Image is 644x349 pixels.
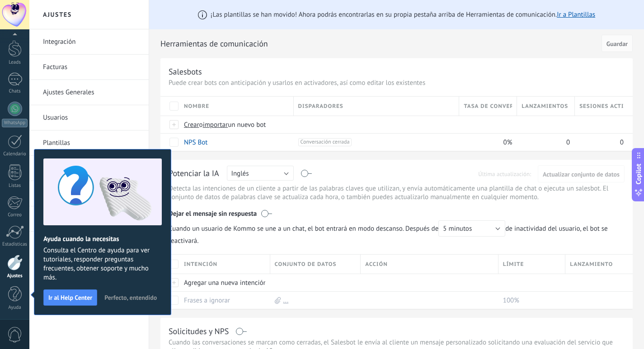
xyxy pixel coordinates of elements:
[503,138,512,147] span: 0%
[602,35,633,52] button: Guardar
[29,130,149,156] li: Plantillas
[2,212,28,218] div: Correo
[43,80,140,105] a: Ajustes Generales
[522,102,570,111] span: Lanzamientos totales
[2,88,28,94] div: Chats
[184,296,230,305] a: Frases a ignorar
[570,260,613,269] span: Lanzamiento
[557,10,595,19] a: Ir a Plantillas
[169,66,202,77] div: Salesbots
[503,260,524,269] span: Límite
[29,105,149,130] li: Usuarios
[43,105,140,130] a: Usuarios
[29,29,149,55] li: Integración
[517,134,570,151] div: 0
[43,130,140,156] a: Plantillas
[464,102,512,111] span: Tasa de conversión
[211,10,595,19] span: ¡Las plantillas se han movido! Ahora podrás encontrarlas en su propia pestaña arriba de Herramien...
[169,203,625,220] div: Dejar el mensaje sin respuesta
[43,246,162,282] span: Consulta el Centro de ayuda para ver tutoriales, responder preguntas frecuentes, obtener soporte ...
[43,55,140,80] a: Facturas
[48,294,92,301] span: Ir al Help Center
[228,121,266,129] span: un nuevo bot
[2,60,28,65] div: Leads
[100,291,161,304] button: Perfecto, entendido
[43,289,97,306] button: Ir al Help Center
[2,305,28,311] div: Ayuda
[503,296,519,305] span: 100%
[443,224,472,233] span: 5 minutos
[2,183,28,189] div: Listas
[275,260,337,269] span: Conjunto de datos
[298,102,343,111] span: Disparadores
[184,121,199,129] span: Crear
[2,242,28,247] div: Estadísticas
[566,138,570,147] span: 0
[2,151,28,157] div: Calendario
[498,292,561,309] div: 100%
[634,163,643,184] span: Copilot
[43,29,140,55] a: Integración
[438,220,505,237] button: 5 minutos
[29,55,149,80] li: Facturas
[169,168,219,180] div: Potenciar la IA
[2,273,28,279] div: Ajustes
[104,294,157,301] span: Perfecto, entendido
[184,138,207,147] a: NPS Bot
[184,102,209,111] span: Nombre
[231,169,249,178] span: Inglés
[579,102,624,111] span: Sesiones activas
[43,235,162,243] h2: Ayuda cuando la necesitas
[199,121,203,129] span: o
[2,119,28,127] div: WhatsApp
[179,274,266,291] div: Agregar una nueva intención
[169,184,625,201] p: Detecta las intenciones de un cliente a partir de las palabras claves que utilizan, y envía autom...
[160,35,598,53] h2: Herramientas de comunicación
[620,138,624,147] span: 0
[459,134,512,151] div: 0%
[606,41,628,47] span: Guardar
[169,220,505,237] span: Cuando un usuario de Kommo se une a un chat, el bot entrará en modo descanso. Después de
[169,326,229,336] div: Solicitudes y NPS
[169,79,625,87] p: Puede crear bots con anticipación y usarlos en activadores, así como editar los existentes
[227,166,294,181] button: Inglés
[29,80,149,105] li: Ajustes Generales
[203,121,228,129] span: importar
[184,260,217,269] span: Intención
[283,296,289,305] a: ...
[575,134,624,151] div: 0
[298,138,352,146] span: Conversación cerrada
[365,260,388,269] span: Acción
[169,220,625,245] span: de inactividad del usuario, el bot se reactivará.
